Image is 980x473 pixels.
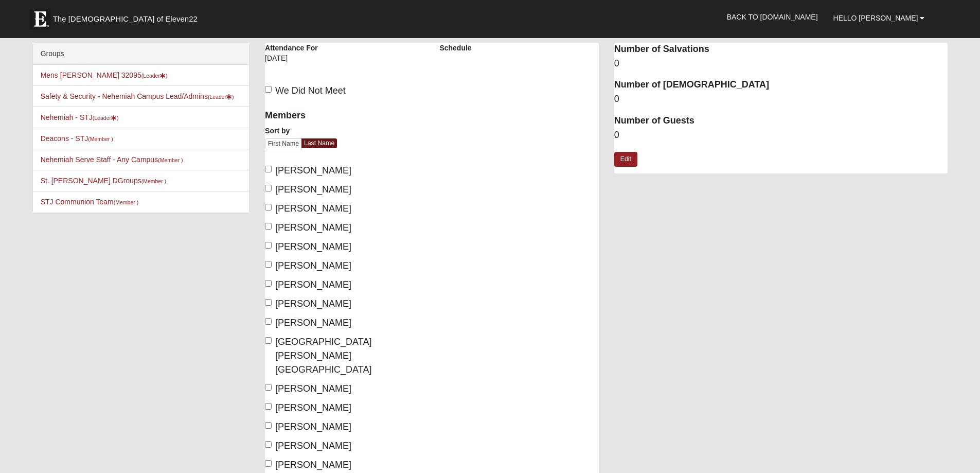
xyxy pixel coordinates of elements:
[614,57,948,71] dd: 0
[275,383,351,394] span: [PERSON_NAME]
[275,203,351,214] span: [PERSON_NAME]
[275,260,351,271] span: [PERSON_NAME]
[265,110,424,121] h4: Members
[41,155,183,164] a: Nehemiah Serve Staff - Any Campus(Member )
[275,222,351,233] span: [PERSON_NAME]
[275,402,351,413] span: [PERSON_NAME]
[265,43,318,53] label: Attendance For
[614,93,948,106] dd: 0
[41,92,234,100] a: Safety & Security - Nehemiah Campus Lead/Admins(Leader)
[275,279,351,290] span: [PERSON_NAME]
[265,441,272,448] input: [PERSON_NAME]
[265,337,272,344] input: [GEOGRAPHIC_DATA][PERSON_NAME][GEOGRAPHIC_DATA]
[614,43,948,56] dt: Number of Salvations
[265,261,272,268] input: [PERSON_NAME]
[41,177,166,185] a: St. [PERSON_NAME] DGroups(Member )
[275,422,351,432] span: [PERSON_NAME]
[265,204,272,211] input: [PERSON_NAME]
[301,138,337,148] a: Last Name
[265,299,272,306] input: [PERSON_NAME]
[265,126,290,136] label: Sort by
[265,138,302,149] a: First Name
[41,71,168,79] a: Mens [PERSON_NAME] 32095(Leader)
[265,318,272,325] input: [PERSON_NAME]
[265,166,272,172] input: [PERSON_NAME]
[614,114,948,128] dt: Number of Guests
[265,86,272,93] input: We Did Not Meet
[614,152,637,167] a: Edit
[265,384,272,391] input: [PERSON_NAME]
[439,43,471,53] label: Schedule
[53,14,198,24] span: The [DEMOGRAPHIC_DATA] of Eleven22
[614,129,948,142] dd: 0
[275,165,351,176] span: [PERSON_NAME]
[265,403,272,410] input: [PERSON_NAME]
[275,318,351,328] span: [PERSON_NAME]
[826,5,933,31] a: Hello [PERSON_NAME]
[88,136,113,142] small: (Member )
[208,94,234,100] small: (Leader )
[93,115,119,121] small: (Leader )
[265,185,272,191] input: [PERSON_NAME]
[265,242,272,249] input: [PERSON_NAME]
[833,14,918,22] span: Hello [PERSON_NAME]
[275,337,371,375] span: [GEOGRAPHIC_DATA][PERSON_NAME][GEOGRAPHIC_DATA]
[41,198,139,206] a: STJ Communion Team(Member )
[114,199,138,205] small: (Member )
[265,422,272,429] input: [PERSON_NAME]
[141,178,166,184] small: (Member )
[265,223,272,230] input: [PERSON_NAME]
[719,4,826,30] a: Back to [DOMAIN_NAME]
[275,299,351,309] span: [PERSON_NAME]
[41,134,113,143] a: Deacons - STJ(Member )
[158,157,183,163] small: (Member )
[275,184,351,195] span: [PERSON_NAME]
[275,441,351,451] span: [PERSON_NAME]
[25,4,230,29] a: The [DEMOGRAPHIC_DATA] of Eleven22
[614,78,948,92] dt: Number of [DEMOGRAPHIC_DATA]
[41,113,119,121] a: Nehemiah - STJ(Leader)
[30,9,50,29] img: Eleven22 logo
[275,85,346,96] span: We Did Not Meet
[33,43,249,65] div: Groups
[141,73,168,79] small: (Leader )
[265,53,337,71] div: [DATE]
[265,280,272,287] input: [PERSON_NAME]
[275,241,351,252] span: [PERSON_NAME]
